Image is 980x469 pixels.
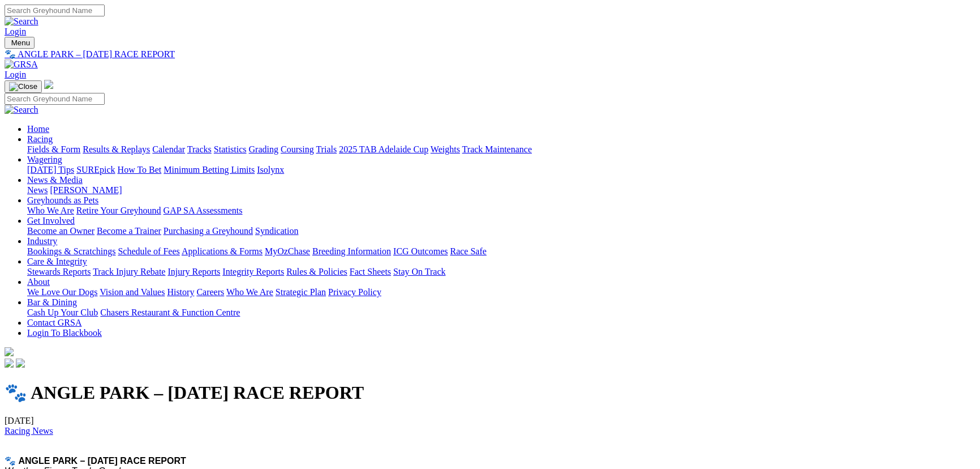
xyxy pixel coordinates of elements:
a: Applications & Forms [182,246,263,256]
a: Get Involved [27,216,75,225]
a: Careers [196,287,224,297]
a: Who We Are [226,287,273,297]
a: Chasers Restaurant & Function Centre [100,308,240,317]
img: Search [5,16,38,27]
a: Injury Reports [167,267,220,276]
a: Wagering [27,155,62,164]
a: Retire Your Greyhound [76,206,161,215]
a: Racing News [5,426,53,436]
a: How To Bet [118,165,162,174]
a: ICG Outcomes [393,246,448,256]
a: [DATE] Tips [27,165,74,174]
a: 🐾 ANGLE PARK – [DATE] RACE REPORT [5,49,975,59]
img: facebook.svg [5,359,14,368]
input: Search [5,5,105,16]
a: Login To Blackbook [27,328,102,338]
a: MyOzChase [265,246,310,256]
div: Bar & Dining [27,308,975,318]
a: Isolynx [257,165,284,174]
a: Integrity Reports [222,267,284,276]
img: twitter.svg [16,359,25,368]
span: 🐾 [5,456,16,466]
a: Privacy Policy [328,287,381,297]
button: Toggle navigation [5,80,42,93]
a: Racing [27,134,53,144]
div: Care & Integrity [27,267,975,277]
input: Search [5,93,105,105]
div: About [27,287,975,297]
a: GAP SA Assessments [164,206,243,215]
a: Fields & Form [27,144,80,154]
img: logo-grsa-white.png [44,80,53,89]
a: Results & Replays [83,144,150,154]
a: Login [5,70,26,79]
a: Rules & Policies [286,267,347,276]
a: Bar & Dining [27,297,77,307]
a: Race Safe [450,246,486,256]
a: We Love Our Dogs [27,287,97,297]
a: Statistics [214,144,247,154]
div: Wagering [27,165,975,175]
a: Syndication [255,226,298,236]
img: GRSA [5,59,38,70]
span: [DATE] [5,416,53,436]
div: Racing [27,144,975,155]
h1: 🐾 ANGLE PARK – [DATE] RACE REPORT [5,382,975,403]
a: Track Injury Rebate [93,267,165,276]
a: Calendar [152,144,185,154]
a: Care & Integrity [27,257,87,266]
a: 2025 TAB Adelaide Cup [339,144,428,154]
img: logo-grsa-white.png [5,347,14,356]
a: Stewards Reports [27,267,91,276]
a: History [167,287,194,297]
a: Industry [27,236,57,246]
div: Industry [27,246,975,257]
a: Strategic Plan [276,287,326,297]
a: [PERSON_NAME] [50,185,122,195]
a: Who We Are [27,206,74,215]
a: Greyhounds as Pets [27,195,98,205]
span: ANGLE PARK – [DATE] RACE REPORT [18,456,186,466]
a: Purchasing a Greyhound [164,226,253,236]
a: Become an Owner [27,226,94,236]
a: Coursing [281,144,314,154]
span: Menu [11,39,30,47]
div: Get Involved [27,226,975,236]
img: Close [9,82,37,91]
a: Minimum Betting Limits [164,165,255,174]
a: About [27,277,50,287]
a: Bookings & Scratchings [27,246,115,256]
a: Cash Up Your Club [27,308,98,317]
a: Weights [431,144,460,154]
a: Stay On Track [393,267,445,276]
button: Toggle navigation [5,37,35,49]
a: News & Media [27,175,83,185]
a: Grading [249,144,278,154]
a: Schedule of Fees [118,246,179,256]
a: Home [27,124,49,134]
a: SUREpick [76,165,115,174]
a: Breeding Information [312,246,391,256]
a: Become a Trainer [97,226,161,236]
a: Trials [316,144,337,154]
a: Fact Sheets [350,267,391,276]
a: Contact GRSA [27,318,81,327]
a: Tracks [187,144,212,154]
a: Vision and Values [100,287,165,297]
a: Track Maintenance [462,144,532,154]
div: News & Media [27,185,975,195]
a: Login [5,27,26,36]
a: News [27,185,48,195]
div: Greyhounds as Pets [27,206,975,216]
img: Search [5,105,38,115]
